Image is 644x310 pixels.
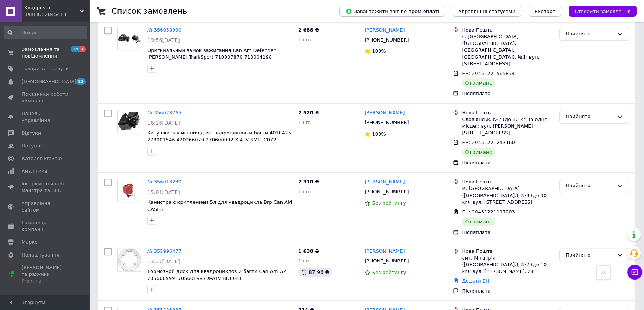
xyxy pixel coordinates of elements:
span: Відгуки [22,130,41,137]
div: Отримано [462,217,495,226]
span: ЕН: 20451221247160 [462,140,515,145]
span: Гаманець компанії [22,219,69,233]
span: Панель управління [22,110,69,124]
span: Квадроstar [24,4,80,11]
span: Замовлення та повідомлення [22,46,69,59]
img: Фото товару [118,182,141,199]
div: Нова Пошта [462,27,553,33]
div: Післяплата [462,90,553,97]
img: Фото товару [118,32,141,45]
div: [PHONE_NUMBER] [363,256,410,266]
span: [DEMOGRAPHIC_DATA] [22,78,77,85]
a: Катушка зажигания для квадроциклов и багги 4010425 278001546 420266070 270600002 X-ATV SMF-IC072 [147,130,291,143]
div: Нова Пошта [462,179,553,185]
div: [PHONE_NUMBER] [363,187,410,197]
div: Слов'янськ, №2 (до 30 кг на одне місце): вул. [PERSON_NAME][STREET_ADDRESS] [462,116,553,137]
span: Аналітика [22,168,47,174]
button: Завантажити звіт по пром-оплаті [339,6,445,17]
a: Фото товару [117,110,141,133]
div: [PHONE_NUMBER] [363,118,410,127]
button: Чат з покупцем [627,265,642,280]
a: Створити замовлення [561,8,637,14]
div: Нова Пошта [462,248,553,255]
span: 15:01[DATE] [147,189,180,195]
span: 1 шт. [298,120,312,125]
span: Показники роботи компанії [22,91,69,104]
span: 2 688 ₴ [298,27,319,33]
a: Додати ЕН [462,278,489,284]
a: Фото товару [117,248,141,272]
span: Інструменти веб-майстра та SEO [22,180,69,194]
div: Післяплата [462,288,553,294]
button: Управління статусами [453,6,521,17]
img: Фото товару [118,248,141,271]
a: [PERSON_NAME] [364,27,405,34]
a: № 356013230 [147,179,181,185]
span: Без рейтингу [372,200,406,206]
span: 22 [76,78,86,85]
a: Фото товару [117,179,141,202]
span: Маркет [22,239,41,245]
div: Отримано [462,78,495,87]
span: [PERSON_NAME] та рахунки [22,264,69,285]
span: Завантажити звіт по пром-оплаті [345,8,439,14]
a: [PERSON_NAME] [364,248,405,255]
div: м. [GEOGRAPHIC_DATA] ([GEOGRAPHIC_DATA].), №9 (до 30 кг): вул. [STREET_ADDRESS] [462,185,553,206]
button: Експорт [529,6,561,17]
div: с. [GEOGRAPHIC_DATA] ([GEOGRAPHIC_DATA], [GEOGRAPHIC_DATA]. [GEOGRAPHIC_DATA]), №1: вул. [STREET_... [462,33,553,67]
a: № 355996477 [147,248,181,254]
a: Оригинальный замок зажигания Can Am Defender [PERSON_NAME] Trail/Sport 710007870 710004198 [147,48,276,60]
a: № 356028765 [147,110,181,115]
span: Без рейтингу [372,270,406,275]
span: 19:56[DATE] [147,37,180,43]
input: Пошук [4,26,87,39]
span: 1 638 ₴ [298,248,319,254]
div: Отримано [462,148,495,157]
h1: Список замовлень [112,7,187,16]
span: 13:37[DATE] [147,258,180,264]
div: 87.96 ₴ [298,268,332,277]
span: 2 310 ₴ [298,179,319,185]
div: Післяплата [462,160,553,166]
div: Прийнято [566,251,614,259]
span: ЕН: 20451221565874 [462,71,515,76]
div: Прийнято [566,113,614,121]
span: 1 шт. [298,189,312,195]
div: Ваш ID: 2845418 [24,11,89,18]
a: Канистра с криплением 5л для квадроцикла Brp Can AM CASE5L [147,199,292,212]
span: Налаштування [22,252,59,258]
span: 29 [71,46,80,52]
a: Тормозной диск для квадроциклов и багги Can Am G2 705600999, 705601997 X-ATV BD0041 [147,268,286,281]
span: Покупці [22,143,42,149]
span: 100% [372,131,386,137]
span: Управління сайтом [22,200,69,213]
a: № 356058990 [147,27,181,33]
span: Управління статусами [458,9,515,14]
span: Товари та послуги [22,65,69,72]
div: Prom топ [22,278,69,284]
span: 16:26[DATE] [147,120,180,126]
div: смт. Міжгір'я ([GEOGRAPHIC_DATA].), №2 (до 10 кг): вул. [PERSON_NAME], 24 [462,255,553,275]
div: Прийнято [566,182,614,190]
span: 1 [80,46,86,52]
div: Прийнято [566,30,614,38]
span: Каталог ProSale [22,155,62,162]
button: Створити замовлення [569,6,637,17]
span: 1 шт. [298,258,312,264]
span: 1 шт. [298,37,312,42]
span: Експорт [535,9,556,14]
span: 2 520 ₴ [298,110,319,115]
div: Нова Пошта [462,110,553,116]
span: Створити замовлення [574,9,631,14]
a: [PERSON_NAME] [364,179,405,186]
span: 100% [372,48,386,54]
div: [PHONE_NUMBER] [363,35,410,45]
div: Післяплата [462,229,553,236]
img: Фото товару [118,110,141,133]
span: ЕН: 20451221117203 [462,209,515,215]
a: [PERSON_NAME] [364,110,405,117]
